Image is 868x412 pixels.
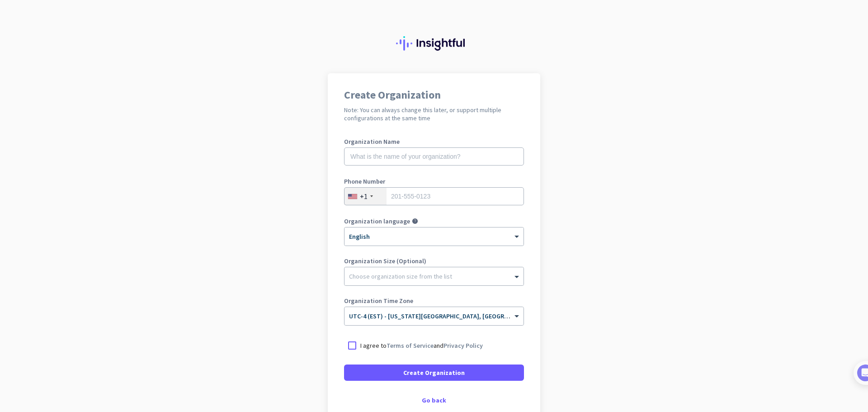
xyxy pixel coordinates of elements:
label: Organization language [344,218,410,224]
p: I agree to and [360,341,483,350]
h2: Note: You can always change this later, or support multiple configurations at the same time [344,106,524,122]
a: Terms of Service [387,341,434,350]
button: Create Organization [344,365,524,381]
label: Organization Size (Optional) [344,258,524,264]
input: 201-555-0123 [344,187,524,205]
label: Phone Number [344,178,524,185]
input: What is the name of your organization? [344,147,524,166]
h1: Create Organization [344,90,524,100]
label: Organization Name [344,138,524,145]
a: Privacy Policy [443,341,483,350]
img: Insightful [396,36,472,51]
div: Go back [344,397,524,403]
span: Create Organization [403,368,465,377]
label: Organization Time Zone [344,298,524,304]
div: +1 [360,192,368,201]
i: help [412,218,418,224]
